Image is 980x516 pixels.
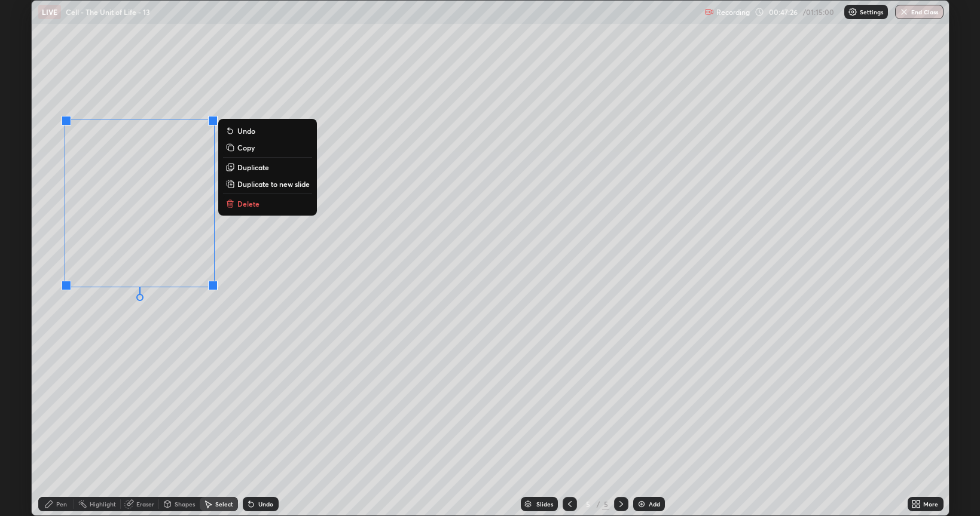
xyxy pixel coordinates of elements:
button: Duplicate to new slide [223,177,312,191]
div: Highlight [90,501,116,507]
img: recording.375f2c34.svg [704,7,714,17]
p: Recording [716,8,750,17]
p: Undo [237,126,255,136]
button: End Class [895,5,944,19]
div: Undo [258,501,273,507]
img: add-slide-button [637,499,646,509]
button: Undo [223,124,312,138]
div: Shapes [175,501,195,507]
div: / [596,500,600,508]
p: Settings [860,9,883,15]
div: Add [649,501,660,507]
p: Delete [237,199,259,208]
img: class-settings-icons [848,7,857,17]
div: Slides [536,501,553,507]
div: 5 [582,500,594,508]
button: Duplicate [223,160,312,174]
button: Copy [223,140,312,155]
img: end-class-cross [899,7,909,17]
p: Duplicate [237,162,269,172]
div: Pen [56,501,67,507]
div: Select [215,501,233,507]
div: More [923,501,938,507]
p: Cell - The Unit of Life - 13 [66,7,150,17]
p: Duplicate to new slide [237,179,310,189]
p: Copy [237,143,255,152]
div: Eraser [136,501,154,507]
div: 5 [602,499,609,509]
p: LIVE [42,7,58,17]
button: Delete [223,196,312,211]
